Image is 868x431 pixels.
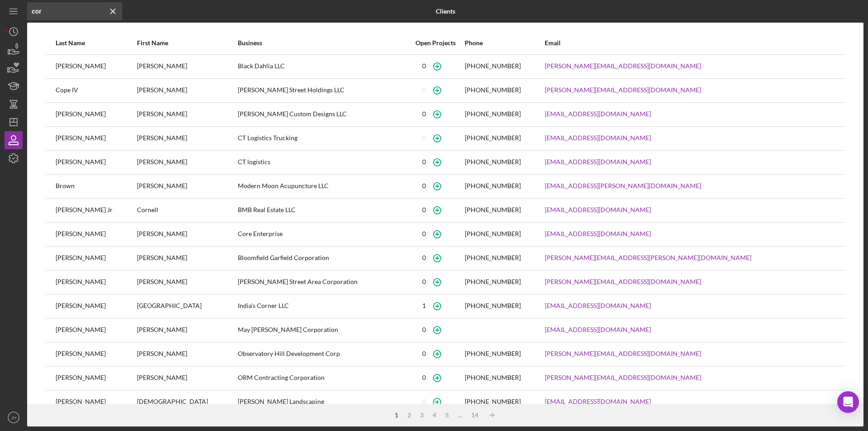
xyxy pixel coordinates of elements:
[238,55,406,78] div: Black Dahlia LLC
[545,62,701,70] a: [PERSON_NAME][EMAIL_ADDRESS][DOMAIN_NAME]
[238,199,406,222] div: BMB Real Estate LLC
[56,127,136,150] div: [PERSON_NAME]
[56,271,136,294] div: [PERSON_NAME]
[137,271,237,294] div: [PERSON_NAME]
[238,247,406,270] div: Bloomfield Garfield Corporation
[465,206,521,213] div: [PHONE_NUMBER]
[56,55,136,78] div: [PERSON_NAME]
[465,374,521,381] div: [PHONE_NUMBER]
[545,110,651,118] a: [EMAIL_ADDRESS][DOMAIN_NAME]
[137,103,237,126] div: [PERSON_NAME]
[545,302,651,309] a: [EMAIL_ADDRESS][DOMAIN_NAME]
[238,39,406,47] div: Business
[137,151,237,174] div: [PERSON_NAME]
[545,206,651,213] a: [EMAIL_ADDRESS][DOMAIN_NAME]
[238,367,406,389] div: ORM Contracting Corporation
[137,223,237,246] div: [PERSON_NAME]
[422,350,426,357] div: 0
[238,151,406,174] div: CT logistics
[422,398,426,405] div: 0
[11,415,16,420] text: JH
[137,367,237,389] div: [PERSON_NAME]
[56,319,136,341] div: [PERSON_NAME]
[56,223,136,246] div: [PERSON_NAME]
[545,86,701,94] a: [PERSON_NAME][EMAIL_ADDRESS][DOMAIN_NAME]
[56,39,136,47] div: Last Name
[465,302,521,309] div: [PHONE_NUMBER]
[465,254,521,261] div: [PHONE_NUMBER]
[465,39,544,47] div: Phone
[137,199,237,222] div: Cornell
[422,110,426,118] div: 0
[137,39,237,47] div: First Name
[545,374,701,381] a: [PERSON_NAME][EMAIL_ADDRESS][DOMAIN_NAME]
[545,326,651,333] a: [EMAIL_ADDRESS][DOMAIN_NAME]
[545,230,651,237] a: [EMAIL_ADDRESS][DOMAIN_NAME]
[56,103,136,126] div: [PERSON_NAME]
[545,39,835,47] div: Email
[422,230,426,237] div: 0
[137,55,237,78] div: [PERSON_NAME]
[465,86,521,94] div: [PHONE_NUMBER]
[422,206,426,213] div: 0
[238,271,406,294] div: [PERSON_NAME] Street Area Corporation
[407,39,464,47] div: Open Projects
[238,223,406,246] div: Core Enterprise
[56,175,136,198] div: Brown
[238,391,406,413] div: [PERSON_NAME] Landscaping
[422,134,426,142] div: 0
[56,343,136,365] div: [PERSON_NAME]
[238,79,406,102] div: [PERSON_NAME] Street Holdings LLC
[465,350,521,357] div: [PHONE_NUMBER]
[56,247,136,270] div: [PERSON_NAME]
[238,343,406,365] div: Observatory Hill Development Corp
[422,86,426,94] div: 0
[465,134,521,142] div: [PHONE_NUMBER]
[238,295,406,317] div: India's Corner LLC
[56,151,136,174] div: [PERSON_NAME]
[545,182,701,189] a: [EMAIL_ADDRESS][PERSON_NAME][DOMAIN_NAME]
[27,2,122,20] input: Search
[428,412,441,419] div: 4
[545,398,651,405] a: [EMAIL_ADDRESS][DOMAIN_NAME]
[545,158,651,166] a: [EMAIL_ADDRESS][DOMAIN_NAME]
[137,319,237,341] div: [PERSON_NAME]
[403,412,415,419] div: 2
[422,326,426,333] div: 0
[422,158,426,166] div: 0
[453,412,467,419] div: ...
[465,110,521,118] div: [PHONE_NUMBER]
[465,278,521,285] div: [PHONE_NUMBER]
[436,8,455,15] b: Clients
[441,412,453,419] div: 5
[465,230,521,237] div: [PHONE_NUMBER]
[238,127,406,150] div: CT Logistics Trucking
[56,391,136,413] div: [PERSON_NAME]
[56,367,136,389] div: [PERSON_NAME]
[545,254,751,261] a: [PERSON_NAME][EMAIL_ADDRESS][PERSON_NAME][DOMAIN_NAME]
[56,79,136,102] div: Cope IV
[137,343,237,365] div: [PERSON_NAME]
[137,391,237,413] div: [DEMOGRAPHIC_DATA]
[56,295,136,317] div: [PERSON_NAME]
[467,412,483,419] div: 14
[390,412,403,419] div: 1
[545,278,701,285] a: [PERSON_NAME][EMAIL_ADDRESS][DOMAIN_NAME]
[238,103,406,126] div: [PERSON_NAME] Custom Designs LLC
[465,62,521,70] div: [PHONE_NUMBER]
[422,62,426,70] div: 0
[137,295,237,317] div: [GEOGRAPHIC_DATA]
[137,175,237,198] div: [PERSON_NAME]
[422,254,426,261] div: 0
[465,398,521,405] div: [PHONE_NUMBER]
[545,134,651,142] a: [EMAIL_ADDRESS][DOMAIN_NAME]
[56,199,136,222] div: [PERSON_NAME] Jr
[238,175,406,198] div: Modern Moon Acupuncture LLC
[422,278,426,285] div: 0
[5,408,23,426] button: JH
[837,391,859,413] div: Open Intercom Messenger
[238,319,406,341] div: May [PERSON_NAME] Corporation
[422,302,426,309] div: 1
[422,374,426,381] div: 0
[137,127,237,150] div: [PERSON_NAME]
